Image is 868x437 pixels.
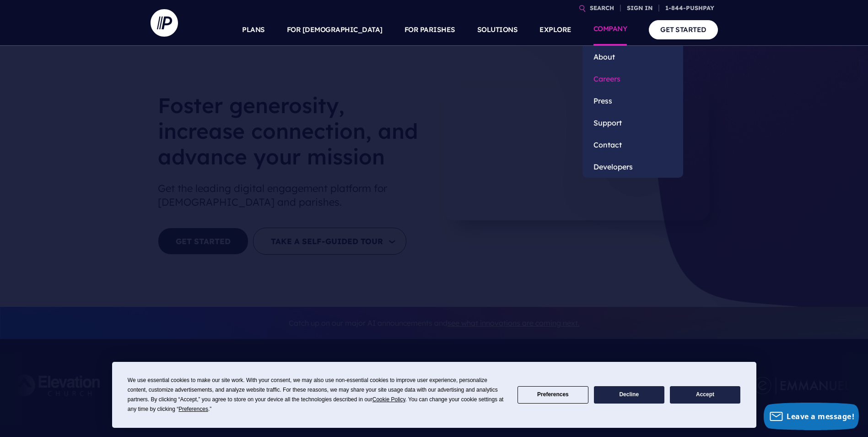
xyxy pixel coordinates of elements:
a: COMPANY [593,14,627,46]
button: Accept [670,386,740,404]
a: Support [582,112,683,134]
span: Cookie Policy [372,396,405,403]
a: FOR [DEMOGRAPHIC_DATA] [287,14,383,46]
button: Preferences [518,386,588,404]
a: Contact [582,134,683,156]
a: Press [582,90,683,112]
div: We use essential cookies to make our site work. With your consent, we may also use non-essential ... [128,376,507,414]
a: About [582,46,683,68]
a: FOR PARISHES [404,14,455,46]
button: Leave a message! [764,403,859,430]
a: Careers [582,68,683,90]
button: Decline [594,386,664,404]
div: Cookie Consent Prompt [112,362,756,428]
a: PLANS [242,14,265,46]
a: Developers [582,156,683,178]
a: EXPLORE [539,14,571,46]
span: Preferences [178,406,208,412]
span: Leave a message! [787,411,854,421]
a: GET STARTED [649,20,718,39]
a: SOLUTIONS [477,14,518,46]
